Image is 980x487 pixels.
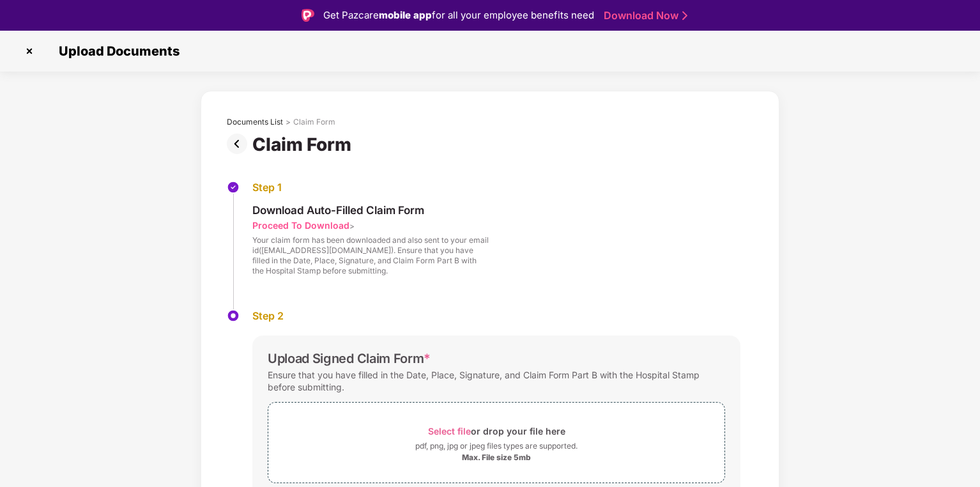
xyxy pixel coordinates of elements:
[682,9,687,22] img: Stroke
[227,117,283,127] div: Documents List
[415,440,578,452] div: pdf, png, jpg or jpeg files types are supported.
[252,134,356,155] div: Claim Form
[268,412,724,473] span: Select fileor drop your file herepdf, png, jpg or jpeg files types are supported.Max. File size 5mb
[252,235,489,276] div: Your claim form has been downloaded and also sent to your email id([EMAIL_ADDRESS][DOMAIN_NAME])....
[252,219,349,231] div: Proceed To Download
[462,452,531,463] div: Max. File size 5mb
[268,351,431,366] div: Upload Signed Claim Form
[46,43,186,59] span: Upload Documents
[252,309,740,323] div: Step 2
[379,9,432,21] strong: mobile app
[227,309,240,322] img: svg+xml;base64,PHN2ZyBpZD0iU3RlcC1BY3RpdmUtMzJ4MzIiIHhtbG5zPSJodHRwOi8vd3d3LnczLm9yZy8yMDAwL3N2Zy...
[252,181,489,194] div: Step 1
[293,117,335,127] div: Claim Form
[286,117,291,127] div: >
[302,9,314,22] img: Logo
[252,203,489,217] div: Download Auto-Filled Claim Form
[349,221,355,231] span: >
[428,426,471,437] span: Select file
[19,41,40,61] img: svg+xml;base64,PHN2ZyBpZD0iQ3Jvc3MtMzJ4MzIiIHhtbG5zPSJodHRwOi8vd3d3LnczLm9yZy8yMDAwL3N2ZyIgd2lkdG...
[227,181,240,194] img: svg+xml;base64,PHN2ZyBpZD0iU3RlcC1Eb25lLTMyeDMyIiB4bWxucz0iaHR0cDovL3d3dy53My5vcmcvMjAwMC9zdmciIH...
[604,9,684,22] a: Download Now
[428,422,565,440] div: or drop your file here
[227,134,252,154] img: svg+xml;base64,PHN2ZyBpZD0iUHJldi0zMngzMiIgeG1sbnM9Imh0dHA6Ly93d3cudzMub3JnLzIwMDAvc3ZnIiB3aWR0aD...
[323,8,594,23] div: Get Pazcare for all your employee benefits need
[268,366,725,396] div: Ensure that you have filled in the Date, Place, Signature, and Claim Form Part B with the Hospita...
